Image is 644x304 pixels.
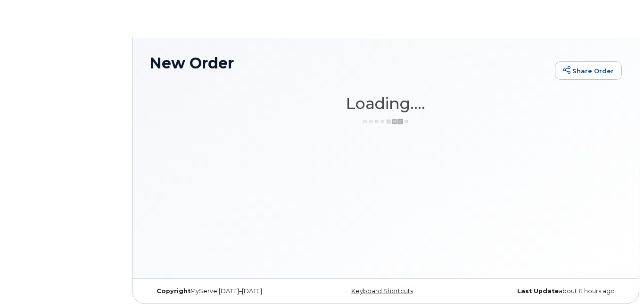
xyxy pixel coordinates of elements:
[464,287,622,295] div: about 6 hours ago
[149,95,622,112] h1: Loading....
[149,55,550,71] h1: New Order
[362,118,409,125] img: ajax-loader-3a6953c30dc77f0bf724df975f13086db4f4c1262e45940f03d1251963f1bf2e.gif
[351,287,413,295] a: Keyboard Shortcuts
[517,287,559,295] strong: Last Update
[157,287,190,295] strong: Copyright
[149,287,307,295] div: MyServe [DATE]–[DATE]
[555,61,622,80] a: Share Order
